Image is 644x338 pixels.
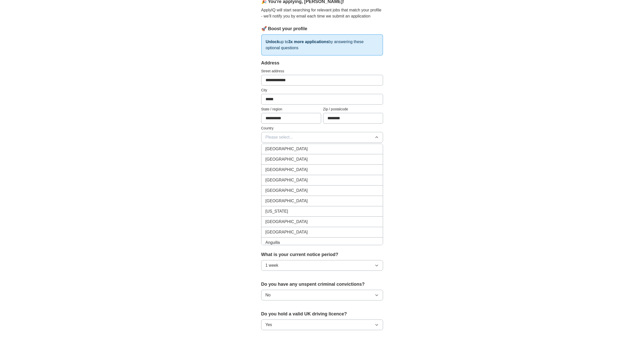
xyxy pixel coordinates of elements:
span: Please select... [266,134,293,140]
span: 1 week [266,262,278,268]
span: [GEOGRAPHIC_DATA] [266,177,308,183]
span: [GEOGRAPHIC_DATA] [266,229,308,235]
p: ApplyIQ will start searching for relevant jobs that match your profile - we'll notify you by emai... [261,7,383,19]
div: 🚀 Boost your profile [261,25,383,32]
span: [GEOGRAPHIC_DATA] [266,156,308,162]
span: [GEOGRAPHIC_DATA] [266,219,308,225]
button: 1 week [261,260,383,271]
span: [GEOGRAPHIC_DATA] [266,198,308,204]
strong: 3x more applications [288,40,328,44]
p: up to by answering these optional questions [261,34,383,56]
span: [GEOGRAPHIC_DATA] [266,188,308,194]
label: What is your current notice period? [261,251,383,258]
button: Please select... [261,132,383,143]
strong: Unlock [266,40,279,44]
button: Yes [261,319,383,330]
span: Anguilla [266,240,280,246]
label: State / region [261,107,321,112]
div: Address [261,60,383,66]
label: Street address [261,69,383,74]
label: Do you have any unspent criminal convictions? [261,281,383,288]
span: No [266,292,271,298]
label: Country [261,126,383,131]
span: [GEOGRAPHIC_DATA] [266,146,308,152]
span: [US_STATE] [266,208,288,214]
label: Do you hold a valid UK driving licence? [261,311,383,317]
button: No [261,290,383,300]
label: City [261,88,383,93]
span: [GEOGRAPHIC_DATA] [266,167,308,173]
span: Yes [266,322,272,328]
label: Zip / postalcode [323,107,383,112]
